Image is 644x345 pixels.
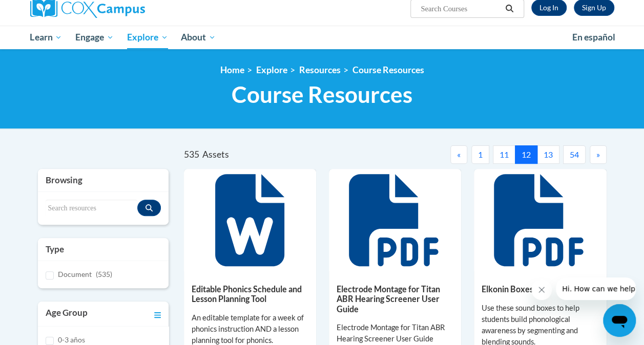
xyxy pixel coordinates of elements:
[566,27,622,48] a: En español
[337,284,453,314] h5: Electrode Montage for Titan ABR Hearing Screener User Guide
[299,64,341,75] a: Resources
[563,145,586,164] button: 54
[58,270,92,278] span: Document
[46,200,137,217] input: Search resources
[572,32,615,42] span: En español
[75,31,114,44] span: Engage
[256,64,287,75] a: Explore
[420,3,502,15] input: Search Courses
[127,31,168,44] span: Explore
[96,270,112,278] span: (535)
[220,64,244,75] a: Home
[515,145,537,164] button: 12
[154,307,161,321] a: Toggle collapse
[596,149,600,159] span: »
[46,243,161,255] h3: Type
[590,145,607,164] button: Next
[24,26,69,49] a: Learn
[450,145,467,164] button: Previous
[184,149,199,160] span: 535
[192,284,308,304] h5: Editable Phonics Schedule and Lesson Planning Tool
[457,149,461,159] span: «
[395,145,607,164] nav: Pagination Navigation
[120,26,175,49] a: Explore
[181,31,216,44] span: About
[137,200,161,216] button: Search resources
[202,149,229,160] span: Assets
[46,307,88,321] h3: Age Group
[482,284,598,294] h5: Elkonin Boxes
[556,277,636,300] iframe: Message from company
[69,26,120,49] a: Engage
[6,7,83,15] span: Hi. How can we help?
[531,279,552,300] iframe: Close message
[603,304,636,337] iframe: Button to launch messaging window
[537,145,559,164] button: 13
[23,26,622,49] div: Main menu
[337,322,453,344] div: Electrode Montage for Titan ABR Hearing Screener User Guide
[30,31,62,44] span: Learn
[471,145,489,164] button: 1
[174,26,222,49] a: About
[46,174,161,186] h3: Browsing
[352,64,424,75] a: Course Resources
[493,145,515,164] button: 11
[502,3,517,15] button: Search
[232,81,412,108] span: Course Resources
